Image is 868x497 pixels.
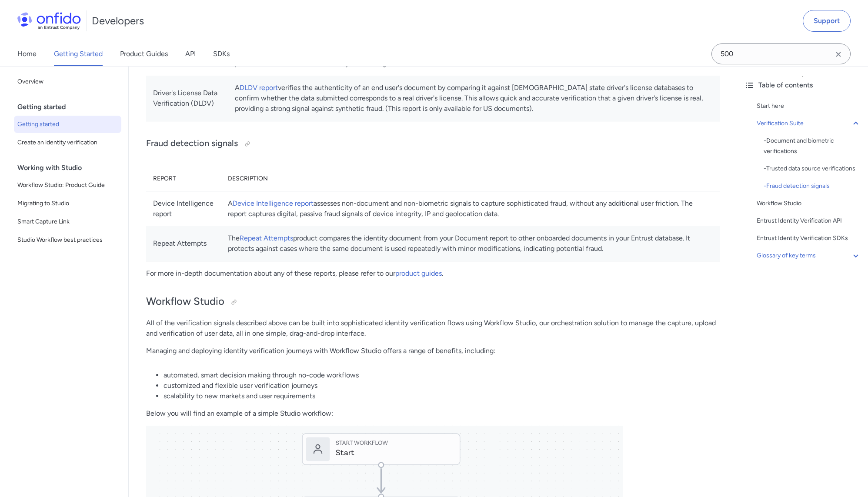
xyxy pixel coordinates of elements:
li: automated, smart decision making through no-code workflows [164,370,720,380]
span: Smart Capture Link [17,217,118,227]
a: product guides [395,269,442,277]
p: Below you will find an example of a simple Studio workflow: [146,408,720,419]
h1: Developers [92,14,144,28]
a: DLDV report [240,83,278,92]
div: Working with Studio [17,159,125,177]
td: Repeat Attempts [146,226,221,261]
p: For more in-depth documentation about any of these reports, please refer to our . [146,268,720,279]
th: Report [146,167,221,191]
a: Overview [14,73,121,90]
a: Support [803,10,851,32]
td: A assesses non-document and non-biometric signals to capture sophisticated fraud, without any add... [221,191,720,226]
a: Create an identity verification [14,134,121,151]
td: Driver's License Data Verification (DLDV) [146,76,228,121]
a: Verification Suite [757,118,861,129]
td: A verifies the authenticity of an end user's document by comparing it against [DEMOGRAPHIC_DATA] ... [228,76,720,121]
a: Device Intelligence report [233,199,314,207]
a: Getting started [14,116,121,133]
a: Home [17,42,37,66]
a: Workflow Studio: Product Guide [14,177,121,194]
div: - Fraud detection signals [764,181,861,191]
span: Getting started [17,119,118,130]
td: Device Intelligence report [146,191,221,226]
a: API [185,42,196,66]
a: Studio Workflow best practices [14,231,121,249]
a: Entrust Identity Verification API [757,216,861,226]
p: All of the verification signals described above can be built into sophisticated identity verifica... [146,318,720,339]
li: scalability to new markets and user requirements [164,391,720,401]
span: Create an identity verification [17,137,118,148]
div: Getting started [17,98,125,116]
a: Glossary of key terms [757,250,861,261]
a: -Fraud detection signals [764,181,861,191]
span: Overview [17,77,118,87]
th: Description [221,167,720,191]
span: Migrating to Studio [17,198,118,209]
h3: Fraud detection signals [146,137,720,151]
h2: Workflow Studio [146,294,720,309]
a: Start here [757,101,861,111]
div: - Trusted data source verifications [764,163,861,174]
a: Repeat Attempts [240,234,293,242]
a: -Document and biometric verifications [764,136,861,157]
a: Migrating to Studio [14,195,121,212]
svg: Clear search field button [833,49,844,60]
li: customized and flexible user verification journeys [164,380,720,391]
div: - Document and biometric verifications [764,136,861,157]
a: Getting Started [54,42,103,66]
img: Onfido Logo [17,12,81,30]
input: Onfido search input field [711,43,851,64]
a: SDKs [213,42,230,66]
span: Studio Workflow best practices [17,235,118,245]
a: Smart Capture Link [14,213,121,230]
a: Workflow Studio [757,198,861,209]
div: Table of contents [744,80,861,90]
a: -Trusted data source verifications [764,163,861,174]
a: Product Guides [120,42,168,66]
span: Workflow Studio: Product Guide [17,180,118,190]
a: Entrust Identity Verification SDKs [757,233,861,243]
p: Managing and deploying identity verification journeys with Workflow Studio offers a range of bene... [146,346,720,356]
td: The product compares the identity document from your Document report to other onboarded documents... [221,226,720,261]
